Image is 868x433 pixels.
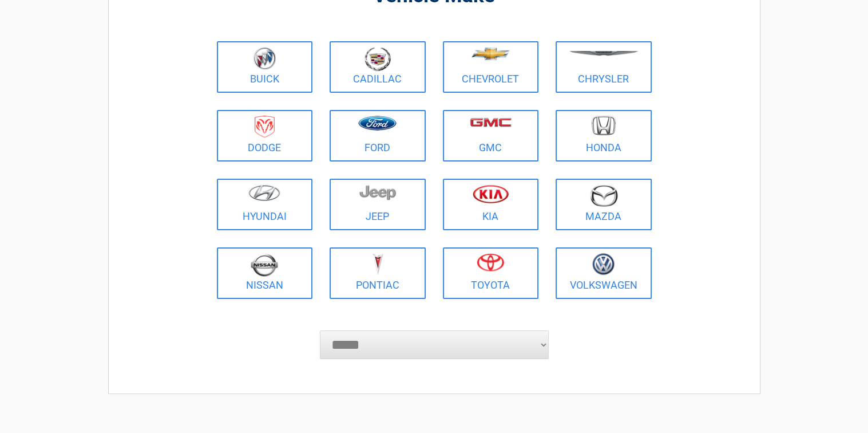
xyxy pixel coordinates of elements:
[248,184,280,201] img: hyundai
[592,253,615,275] img: volkswagen
[372,253,383,275] img: pontiac
[569,51,639,56] img: chrysler
[477,253,504,271] img: toyota
[255,116,275,138] img: dodge
[443,247,539,299] a: Toyota
[330,110,426,162] a: Ford
[217,179,313,230] a: Hyundai
[556,247,652,299] a: Volkswagen
[358,116,397,131] img: ford
[592,116,616,136] img: honda
[443,179,539,230] a: Kia
[473,184,509,203] img: kia
[471,48,510,60] img: chevrolet
[556,41,652,93] a: Chrysler
[556,179,652,230] a: Mazda
[330,179,426,230] a: Jeep
[359,184,396,200] img: jeep
[217,41,313,93] a: Buick
[589,184,618,207] img: mazda
[443,41,539,93] a: Chevrolet
[556,110,652,162] a: Honda
[251,253,278,277] img: nissan
[217,110,313,162] a: Dodge
[253,47,276,70] img: buick
[330,41,426,93] a: Cadillac
[217,247,313,299] a: Nissan
[443,110,539,162] a: GMC
[330,247,426,299] a: Pontiac
[364,47,391,71] img: cadillac
[470,117,512,127] img: gmc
